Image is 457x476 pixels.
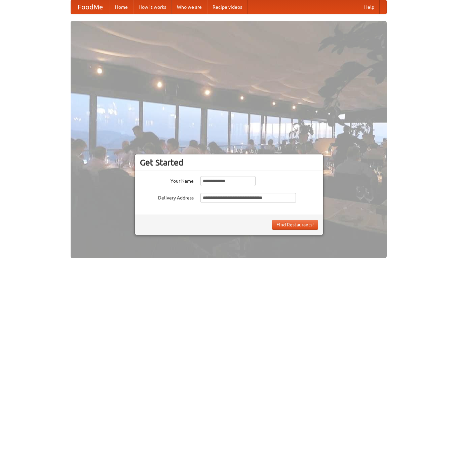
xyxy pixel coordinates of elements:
button: Find Restaurants! [272,220,318,230]
a: FoodMe [71,0,110,14]
a: Help [359,0,380,14]
label: Delivery Address [140,193,194,201]
h3: Get Started [140,157,318,168]
a: Home [110,0,133,14]
label: Your Name [140,176,194,184]
a: How it works [133,0,172,14]
a: Who we are [172,0,207,14]
a: Recipe videos [207,0,247,14]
